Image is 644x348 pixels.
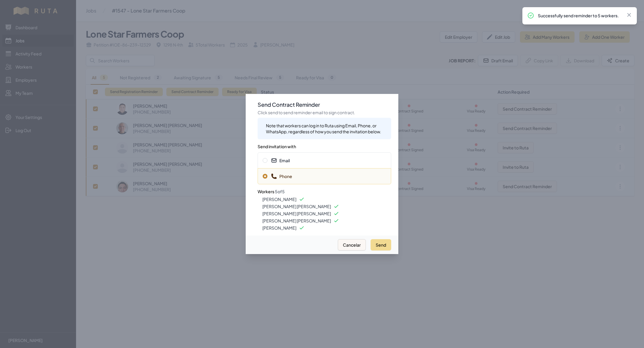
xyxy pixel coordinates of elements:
[371,239,391,250] button: Send
[258,101,391,108] h3: Send Contract Reminder
[262,203,391,209] li: [PERSON_NAME] [PERSON_NAME]
[538,13,621,18] p: Successfully send reminder to 5 workers.
[258,184,391,195] h3: Workers
[266,123,386,134] div: Note that workers can log in to Ruta using Email, Phone, or WhatsApp, regardless of how you send ...
[275,189,285,194] span: 5 of 5
[262,196,391,202] li: [PERSON_NAME]
[262,225,391,231] li: [PERSON_NAME]
[271,157,290,163] span: Email
[258,139,391,150] h3: Send invitation with
[262,218,391,224] li: [PERSON_NAME] [PERSON_NAME]
[258,109,391,115] p: Click send to send reminder email to sign contract.
[338,239,366,250] button: Cancelar
[271,173,292,179] span: Phone
[262,211,391,216] li: [PERSON_NAME] [PERSON_NAME]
